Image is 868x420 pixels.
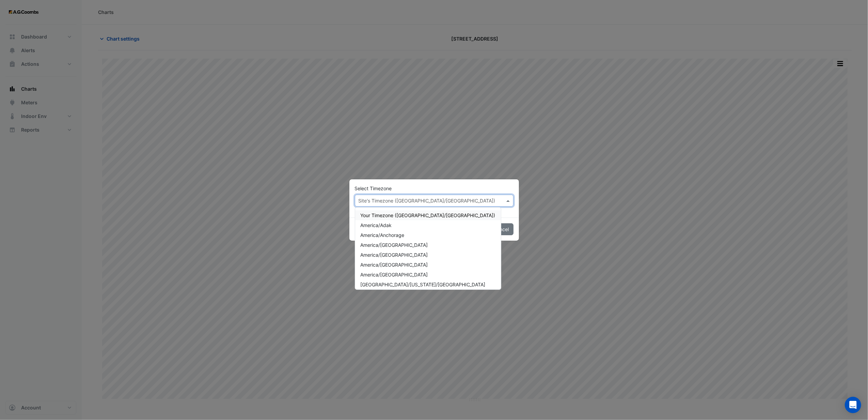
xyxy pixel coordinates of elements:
[355,185,392,192] label: Select Timezone
[361,222,392,228] span: America/Adak
[361,272,428,277] span: America/[GEOGRAPHIC_DATA]
[361,262,428,268] span: America/[GEOGRAPHIC_DATA]
[361,242,428,248] span: America/[GEOGRAPHIC_DATA]
[361,212,495,218] span: Your Timezone ([GEOGRAPHIC_DATA]/[GEOGRAPHIC_DATA])
[845,397,861,413] div: Open Intercom Messenger
[361,252,428,258] span: America/[GEOGRAPHIC_DATA]
[361,232,405,238] span: America/Anchorage
[355,207,501,290] ng-dropdown-panel: Options list
[361,282,486,287] span: [GEOGRAPHIC_DATA]/[US_STATE]/[GEOGRAPHIC_DATA]
[489,223,514,235] button: Cancel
